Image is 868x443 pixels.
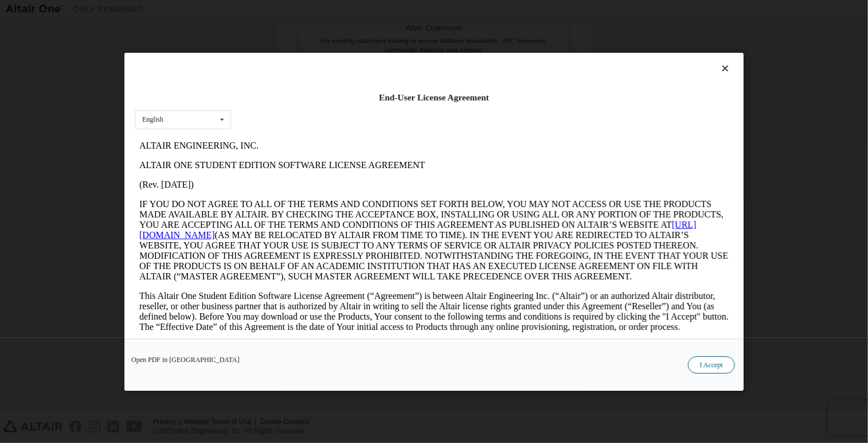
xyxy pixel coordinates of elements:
p: ALTAIR ONE STUDENT EDITION SOFTWARE LICENSE AGREEMENT [5,24,594,34]
a: [URL][DOMAIN_NAME] [5,84,562,104]
p: ALTAIR ENGINEERING, INC. [5,5,594,15]
div: English [142,116,163,123]
button: I Accept [688,356,735,373]
a: Open PDF in [GEOGRAPHIC_DATA] [131,356,240,363]
p: (Rev. [DATE]) [5,44,594,54]
p: This Altair One Student Edition Software License Agreement (“Agreement”) is between Altair Engine... [5,155,594,196]
p: IF YOU DO NOT AGREE TO ALL OF THE TERMS AND CONDITIONS SET FORTH BELOW, YOU MAY NOT ACCESS OR USE... [5,63,594,146]
div: End-User License Agreement [135,92,733,103]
